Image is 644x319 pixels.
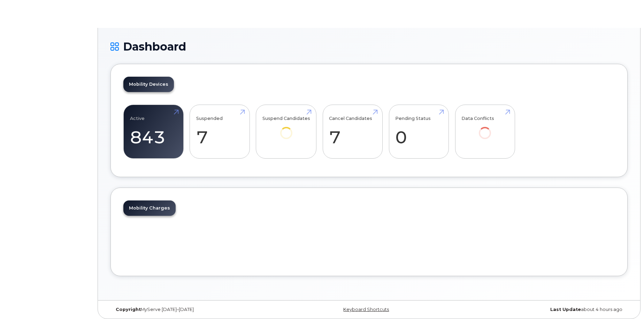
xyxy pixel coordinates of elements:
strong: Last Update [550,307,581,312]
h1: Dashboard [110,40,628,53]
a: Cancel Candidates 7 [329,109,376,155]
a: Data Conflicts [461,109,508,149]
div: MyServe [DATE]–[DATE] [110,307,283,312]
a: Suspended 7 [196,109,243,155]
a: Suspend Candidates [262,109,310,149]
strong: Copyright [116,307,141,312]
a: Pending Status 0 [395,109,442,155]
div: about 4 hours ago [455,307,628,312]
a: Active 843 [130,109,177,155]
a: Mobility Charges [123,200,176,216]
a: Mobility Devices [123,77,174,92]
a: Keyboard Shortcuts [343,307,389,312]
